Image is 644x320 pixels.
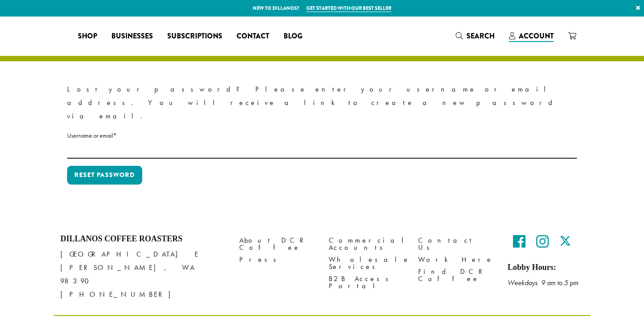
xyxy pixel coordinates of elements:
a: Find DCR Coffee [418,265,494,285]
p: Lost your password? Please enter your username or email address. You will receive a link to creat... [67,83,577,123]
a: Get started with our best seller [306,4,391,12]
span: Subscriptions [167,31,222,42]
p: [GEOGRAPHIC_DATA] E [PERSON_NAME], WA 98390 [PHONE_NUMBER] [60,248,226,301]
h5: Lobby Hours: [508,263,584,273]
em: Weekdays 9 am to 5 pm [508,278,578,287]
a: B2B Access Portal [329,273,405,292]
span: Shop [78,31,97,42]
a: Press [239,253,315,265]
a: About DCR Coffee [239,234,315,253]
button: Reset password [67,166,142,185]
a: Commercial Accounts [329,234,405,253]
a: Search [449,29,502,43]
label: Username or email [67,130,577,141]
span: Blog [284,31,302,42]
a: Wholesale Services [329,253,405,273]
span: Businesses [111,31,153,42]
span: Account [519,31,554,41]
a: Work Here [418,253,494,265]
a: Shop [71,29,104,43]
span: Contact [237,31,269,42]
span: Search [466,31,495,41]
a: Contact Us [418,234,494,253]
h4: Dillanos Coffee Roasters [60,234,226,244]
